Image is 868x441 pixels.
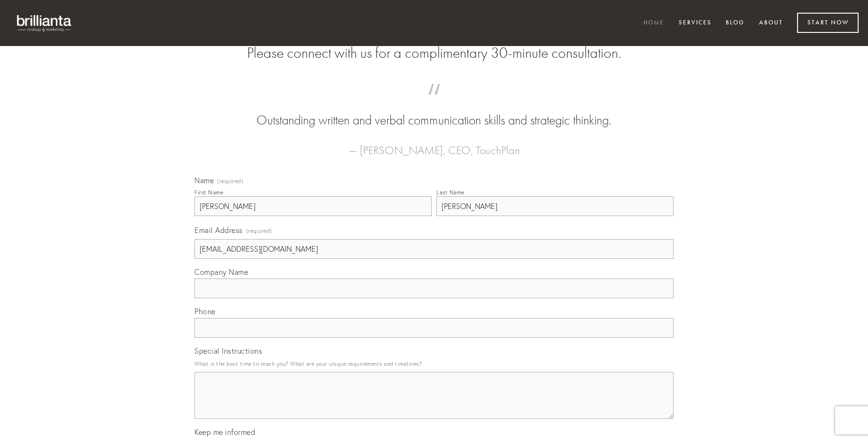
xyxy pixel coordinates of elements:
[209,93,659,130] blockquote: Outstanding written and verbal communication skills and strategic thinking.
[217,178,243,184] span: (required)
[436,189,465,196] div: Last Name
[246,224,272,237] span: (required)
[194,307,216,316] span: Phone
[194,225,243,235] span: Email Address
[194,44,674,62] h2: Please connect with us for a complimentary 30-minute consultation.
[9,9,80,37] img: brillianta - research, strategy, marketing
[797,13,859,33] a: Start Now
[194,427,255,437] span: Keep me informed
[673,15,718,31] a: Services
[209,130,659,160] figcaption: — [PERSON_NAME], CEO, TouchPlan
[720,15,751,31] a: Blog
[209,93,659,111] span: “
[194,176,214,185] span: Name
[637,15,670,31] a: Home
[194,189,223,196] div: First Name
[194,346,262,356] span: Special Instructions
[194,267,248,277] span: Company Name
[194,357,674,370] p: What is the best time to reach you? What are your unique requirements and timelines?
[753,15,789,31] a: About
